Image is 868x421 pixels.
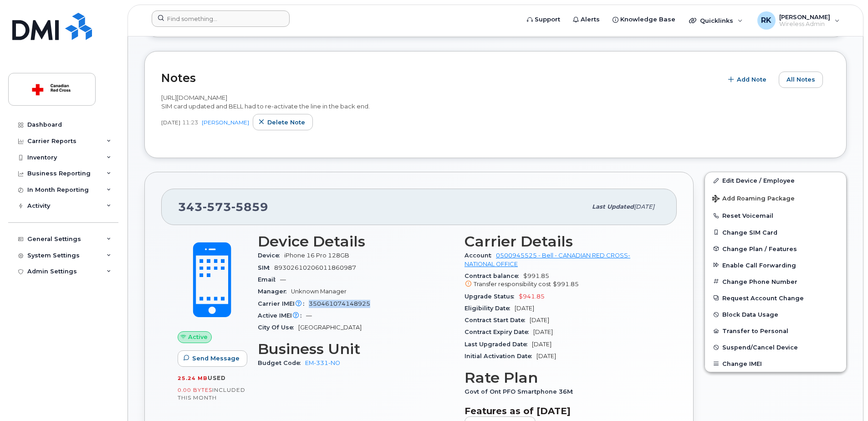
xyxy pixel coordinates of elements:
[705,290,846,306] button: Request Account Change
[712,195,795,204] span: Add Roaming Package
[779,13,830,21] span: [PERSON_NAME]
[208,375,226,381] span: used
[722,72,774,88] button: Add Note
[152,10,290,27] input: Find something...
[530,317,549,323] span: [DATE]
[192,354,240,363] span: Send Message
[705,306,846,323] button: Block Data Usage
[203,200,231,214] span: 573
[465,252,630,267] a: 0500945525 - Bell - CANADIAN RED CROSS- NATIONAL OFFICE
[465,305,515,312] span: Eligibility Date
[515,305,534,312] span: [DATE]
[751,11,846,30] div: Reza Khorrami
[178,375,208,381] span: 25.24 MB
[536,353,556,359] span: [DATE]
[705,224,846,241] button: Change SIM Card
[161,94,370,110] span: [URL][DOMAIN_NAME] SIM card updated and BELL had to re-activate the line in the back end.
[474,281,551,288] span: Transfer responsibility cost
[567,10,606,29] a: Alerts
[700,17,733,24] span: Quicklinks
[737,75,766,84] span: Add Note
[722,344,798,351] span: Suspend/Cancel Device
[705,339,846,355] button: Suspend/Cancel Device
[465,329,533,335] span: Contract Expiry Date
[253,114,313,130] button: Delete note
[267,118,305,127] span: Delete note
[581,15,600,24] span: Alerts
[306,312,312,319] span: —
[178,350,247,367] button: Send Message
[592,203,634,210] span: Last updated
[274,264,356,271] span: 89302610206011860987
[202,119,249,126] a: [PERSON_NAME]
[465,370,660,386] h3: Rate Plan
[465,272,660,289] span: $991.85
[231,200,268,214] span: 5859
[258,233,454,250] h3: Device Details
[535,15,560,24] span: Support
[722,245,797,252] span: Change Plan / Features
[258,341,454,357] h3: Business Unit
[705,207,846,224] button: Reset Voicemail
[258,276,280,283] span: Email
[779,72,823,88] button: All Notes
[519,293,545,300] span: $941.85
[161,71,718,85] h2: Notes
[533,329,553,335] span: [DATE]
[280,276,286,283] span: —
[465,272,523,279] span: Contract balance
[465,317,530,323] span: Contract Start Date
[705,257,846,273] button: Enable Call Forwarding
[606,10,682,29] a: Knowledge Base
[620,15,675,24] span: Knowledge Base
[258,264,274,271] span: SIM
[465,388,577,395] span: Govt of Ont PFO Smartphone 36M
[178,200,268,214] span: 343
[532,341,551,348] span: [DATE]
[182,118,198,126] span: 11:23
[705,273,846,290] button: Change Phone Number
[705,355,846,372] button: Change IMEI
[258,252,284,259] span: Device
[161,118,180,126] span: [DATE]
[465,233,660,250] h3: Carrier Details
[705,172,846,189] a: Edit Device / Employee
[465,353,536,359] span: Initial Activation Date
[705,241,846,257] button: Change Plan / Features
[465,406,660,416] h3: Features as of [DATE]
[188,333,208,341] span: Active
[705,323,846,339] button: Transfer to Personal
[258,324,298,331] span: City Of Use
[258,359,305,366] span: Budget Code
[705,189,846,207] button: Add Roaming Package
[178,387,212,393] span: 0.00 Bytes
[779,21,830,28] span: Wireless Admin
[683,11,749,30] div: Quicklinks
[284,252,349,259] span: iPhone 16 Pro 128GB
[634,203,654,210] span: [DATE]
[722,262,796,268] span: Enable Call Forwarding
[786,75,815,84] span: All Notes
[291,288,347,295] span: Unknown Manager
[258,312,306,319] span: Active IMEI
[258,300,309,307] span: Carrier IMEI
[553,281,579,288] span: $991.85
[465,293,519,300] span: Upgrade Status
[305,359,340,366] a: EM-331-NO
[465,341,532,348] span: Last Upgraded Date
[309,300,370,307] span: 350461074148925
[465,252,496,259] span: Account
[761,15,771,26] span: RK
[258,288,291,295] span: Manager
[298,324,362,331] span: [GEOGRAPHIC_DATA]
[521,10,567,29] a: Support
